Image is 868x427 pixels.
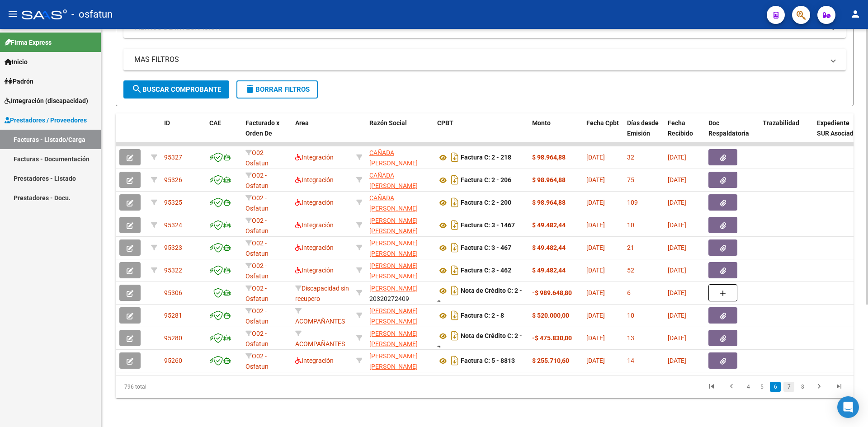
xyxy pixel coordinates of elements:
a: go to last page [830,382,848,392]
span: Integración [295,267,334,274]
div: 796 total [116,375,262,398]
span: Razón Social [369,119,407,127]
span: [DATE] [586,267,605,274]
span: CAÑADA [PERSON_NAME] [369,172,418,189]
span: [DATE] [668,154,686,161]
div: 23342319599 [369,193,430,212]
span: 95326 [164,176,182,183]
strong: Factura C: 3 - 462 [461,267,511,274]
strong: Nota de Crédito C: 2 - 9 [437,287,522,307]
div: Open Intercom Messenger [837,396,859,418]
div: 27333274162 [369,328,430,347]
span: Padrón [5,76,33,86]
mat-expansion-panel-header: MAS FILTROS [123,49,846,70]
span: 10 [627,221,634,229]
span: Monto [532,119,551,127]
a: 8 [797,382,808,392]
span: Días desde Emisión [627,119,659,137]
a: go to previous page [723,382,740,392]
mat-icon: search [132,84,142,94]
strong: $ 98.964,88 [532,154,566,161]
span: [DATE] [668,334,686,342]
span: 13 [627,334,634,342]
datatable-header-cell: Fecha Cpbt [583,113,623,153]
span: ID [164,119,170,127]
span: [DATE] [668,176,686,183]
span: 10 [627,312,634,319]
span: Doc Respaldatoria [708,119,749,137]
span: O02 - Osfatun Propio [245,330,269,358]
span: [PERSON_NAME] [PERSON_NAME] [369,307,418,325]
mat-icon: person [850,9,861,19]
span: [DATE] [586,244,605,251]
span: 95280 [164,334,182,342]
strong: $ 255.710,60 [532,357,569,364]
li: page 5 [755,379,769,394]
div: 27332019649 [369,261,430,280]
strong: $ 49.482,44 [532,244,566,251]
span: [PERSON_NAME] [PERSON_NAME] [369,352,418,370]
span: [DATE] [668,312,686,319]
span: Fecha Recibido [668,119,693,137]
span: 95327 [164,154,182,161]
span: Integración [295,154,334,161]
li: page 6 [769,379,782,394]
span: Integración [295,244,334,251]
span: [DATE] [668,267,686,274]
mat-icon: delete [245,84,255,94]
span: 52 [627,267,634,274]
span: CPBT [437,119,453,127]
span: Buscar Comprobante [132,85,221,94]
span: CAÑADA [PERSON_NAME] [369,149,418,167]
span: 95323 [164,244,182,251]
i: Descargar documento [449,328,461,343]
span: Integración [295,221,334,229]
span: O02 - Osfatun Propio [245,149,269,177]
a: 7 [783,382,794,392]
span: Integración (discapacidad) [5,96,88,106]
span: [DATE] [668,221,686,229]
i: Descargar documento [449,308,461,323]
span: O02 - Osfatun Propio [245,217,269,245]
span: [DATE] [668,357,686,364]
a: 5 [756,382,767,392]
span: ACOMPAÑANTES TERAPEUTICOS [295,307,345,335]
span: 21 [627,244,634,251]
span: 95260 [164,357,182,364]
span: Trazabilidad [763,119,799,127]
span: 32 [627,154,634,161]
i: Descargar documento [449,150,461,164]
datatable-header-cell: Fecha Recibido [664,113,705,153]
li: page 4 [741,379,755,394]
span: O02 - Osfatun Propio [245,262,269,290]
i: Descargar documento [449,173,461,187]
strong: $ 49.482,44 [532,221,566,229]
span: Area [295,119,309,127]
span: [DATE] [586,154,605,161]
li: page 7 [782,379,796,394]
a: 6 [770,382,781,392]
strong: $ 520.000,00 [532,312,569,319]
a: go to next page [811,382,828,392]
strong: $ 98.964,88 [532,176,566,183]
span: [DATE] [586,176,605,183]
datatable-header-cell: Facturado x Orden De [242,113,292,153]
datatable-header-cell: Area [292,113,353,153]
span: 6 [627,289,631,296]
i: Descargar documento [449,240,461,255]
i: Descargar documento [449,218,461,232]
a: go to first page [703,382,720,392]
div: 20264471096 [369,351,430,370]
span: 95281 [164,312,182,319]
strong: -$ 989.648,80 [532,289,572,296]
div: 27333274162 [369,306,430,325]
span: - osfatun [71,5,113,24]
span: Integración [295,176,334,183]
button: Buscar Comprobante [123,80,229,99]
span: [PERSON_NAME] [PERSON_NAME] [369,262,418,280]
span: ACOMPAÑANTES TERAPEUTICOS [295,330,345,358]
span: [DATE] [586,334,605,342]
strong: Factura C: 5 - 8813 [461,357,515,365]
span: Integración [295,199,334,206]
div: 27326762674 [369,216,430,235]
